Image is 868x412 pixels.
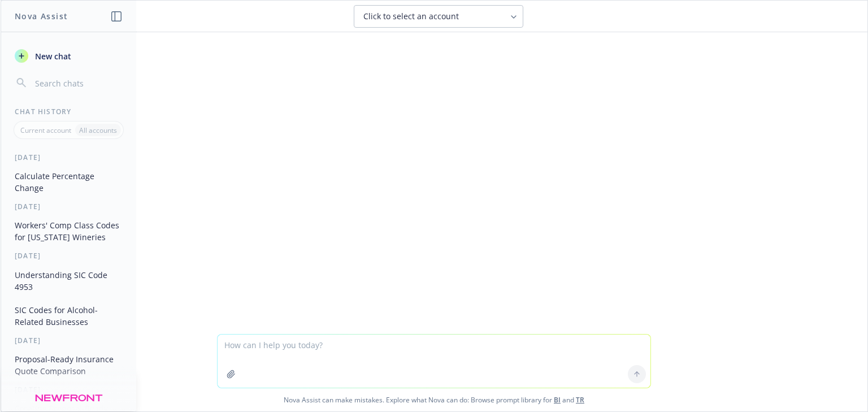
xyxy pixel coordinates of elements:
button: New chat [10,46,127,66]
div: [DATE] [1,202,136,211]
p: All accounts [79,125,117,135]
h1: Nova Assist [15,10,68,22]
a: BI [554,395,561,405]
div: [DATE] [1,251,136,261]
div: [DATE] [1,153,136,162]
div: Chat History [1,107,136,116]
a: TR [576,395,584,405]
button: Workers' Comp Class Codes for [US_STATE] Wineries [10,216,127,246]
button: Calculate Percentage Change [10,167,127,197]
div: [DATE] [1,336,136,345]
button: Understanding SIC Code 4953 [10,266,127,296]
p: Current account [20,125,71,135]
button: Click to select an account [354,5,523,28]
span: Nova Assist can make mistakes. Explore what Nova can do: Browse prompt library for and [5,388,863,411]
button: SIC Codes for Alcohol-Related Businesses [10,301,127,331]
input: Search chats [33,75,123,91]
span: Click to select an account [363,11,459,22]
span: New chat [33,50,71,62]
button: Proposal-Ready Insurance Quote Comparison [10,350,127,380]
div: [DATE] [1,385,136,394]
